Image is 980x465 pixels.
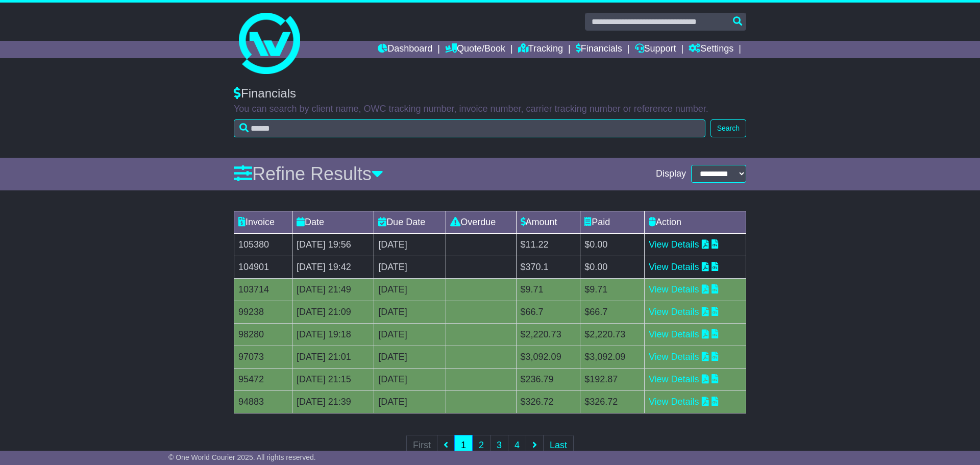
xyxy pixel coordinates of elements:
[445,41,505,58] a: Quote/Book
[635,41,676,58] a: Support
[292,390,374,413] td: [DATE] 21:39
[292,211,374,233] td: Date
[644,211,746,233] td: Action
[446,211,516,233] td: Overdue
[649,307,699,317] a: View Details
[516,346,580,368] td: $3,092.09
[234,211,292,233] td: Invoice
[374,233,446,256] td: [DATE]
[374,256,446,278] td: [DATE]
[292,346,374,368] td: [DATE] 21:01
[689,41,733,58] a: Settings
[234,163,383,184] a: Refine Results
[374,346,446,368] td: [DATE]
[649,352,699,362] a: View Details
[234,301,292,323] td: 99238
[374,211,446,233] td: Due Date
[516,390,580,413] td: $326.72
[656,168,686,180] span: Display
[516,256,580,278] td: $370.1
[374,301,446,323] td: [DATE]
[576,41,622,58] a: Financials
[234,86,746,101] div: Financials
[292,256,374,278] td: [DATE] 19:42
[516,368,580,390] td: $236.79
[234,233,292,256] td: 105380
[374,390,446,413] td: [DATE]
[649,284,699,295] a: View Details
[516,301,580,323] td: $66.7
[516,278,580,301] td: $9.71
[292,368,374,390] td: [DATE] 21:15
[580,233,645,256] td: $0.00
[649,397,699,407] a: View Details
[516,211,580,233] td: Amount
[292,233,374,256] td: [DATE] 19:56
[454,435,473,456] a: 1
[580,211,645,233] td: Paid
[580,368,645,390] td: $192.87
[580,323,645,346] td: $2,220.73
[649,262,699,272] a: View Details
[516,233,580,256] td: $11.22
[292,301,374,323] td: [DATE] 21:09
[710,119,746,137] button: Search
[516,323,580,346] td: $2,220.73
[649,329,699,339] a: View Details
[292,278,374,301] td: [DATE] 21:49
[508,435,526,456] a: 4
[234,256,292,278] td: 104901
[649,239,699,250] a: View Details
[580,390,645,413] td: $326.72
[234,278,292,301] td: 103714
[580,278,645,301] td: $9.71
[543,435,574,456] a: Last
[234,346,292,368] td: 97073
[580,256,645,278] td: $0.00
[374,323,446,346] td: [DATE]
[580,301,645,323] td: $66.7
[490,435,508,456] a: 3
[234,368,292,390] td: 95472
[580,346,645,368] td: $3,092.09
[518,41,563,58] a: Tracking
[168,453,316,461] span: © One World Courier 2025. All rights reserved.
[234,104,746,115] p: You can search by client name, OWC tracking number, invoice number, carrier tracking number or re...
[649,374,699,384] a: View Details
[374,368,446,390] td: [DATE]
[472,435,491,456] a: 2
[234,390,292,413] td: 94883
[234,323,292,346] td: 98280
[374,278,446,301] td: [DATE]
[378,41,432,58] a: Dashboard
[292,323,374,346] td: [DATE] 19:18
